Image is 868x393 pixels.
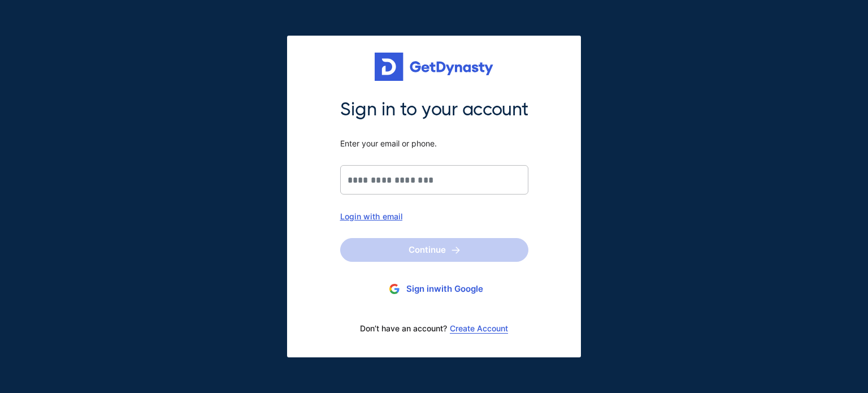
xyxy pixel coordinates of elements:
[340,98,528,122] span: Sign in to your account
[340,279,528,300] button: Sign inwith Google
[340,139,528,149] span: Enter your email or phone.
[340,317,528,340] div: Don’t have an account?
[375,53,493,81] img: Get started for free with Dynasty Trust Company
[340,211,528,221] div: Login with email
[450,324,508,333] a: Create Account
